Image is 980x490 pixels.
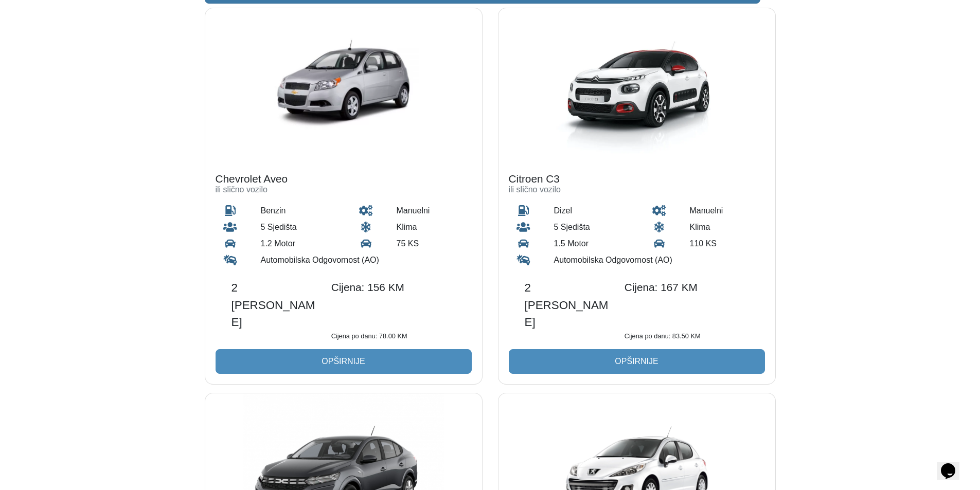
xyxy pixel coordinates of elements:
[253,203,344,219] div: benzin
[517,279,617,331] div: 2 [PERSON_NAME]
[617,279,757,331] div: Cijena: 167 KM
[253,252,479,268] div: Automobilska Odgovornost (AO)
[546,235,637,252] div: 1.5 Motor
[546,219,637,235] div: 5 Sjedišta
[498,8,776,385] a: Citroen C3 Citroen C3 ili slično vozilo dizel manuelni 5 Sjedišta Klima 1.5 Motor 110 KS Automobi...
[388,219,479,235] div: Klima
[205,8,483,385] a: Chevrolet Aveo Chevrolet Aveo ili slično vozilo benzin manuelni 5 Sjedišta Klima 1.2 Motor 75 KS ...
[388,235,479,252] div: 75 KS
[546,203,637,219] div: dizel
[253,219,344,235] div: 5 Sjedišta
[388,203,479,219] div: manuelni
[253,235,344,252] div: 1.2 Motor
[617,331,757,341] div: Cijena po danu: 83.50 KM
[546,252,773,268] div: Automobilska Odgovornost (AO)
[682,235,772,252] div: 110 KS
[216,185,472,194] h6: ili slično vozilo
[205,8,482,162] img: Chevrolet Aveo
[509,349,765,374] button: Opširnije
[682,219,772,235] div: Klima
[937,449,970,480] iframe: chat widget
[509,185,765,194] h6: ili slično vozilo
[224,279,324,331] div: 2 [PERSON_NAME]
[509,173,765,186] h4: Citroen C3
[216,349,472,374] button: Opširnije
[216,173,472,186] h4: Chevrolet Aveo
[324,331,464,341] div: Cijena po danu: 78.00 KM
[498,8,775,162] img: Citroen C3
[324,279,464,331] div: Cijena: 156 KM
[682,203,772,219] div: manuelni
